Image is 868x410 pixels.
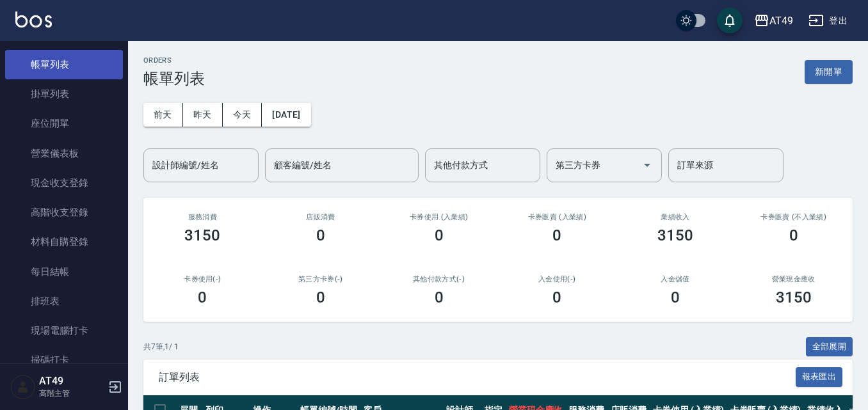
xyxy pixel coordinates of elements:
[552,226,561,244] h3: 0
[277,275,365,283] h2: 第三方卡券(-)
[159,213,246,221] h3: 服務消費
[143,341,179,352] p: 共 7 筆, 1 / 1
[395,213,483,221] h2: 卡券使用 (入業績)
[198,288,207,306] h3: 0
[805,65,853,77] a: 新開單
[143,103,183,127] button: 前天
[637,155,657,175] button: Open
[10,374,36,400] img: Person
[671,288,680,306] h3: 0
[803,9,853,33] button: 登出
[5,50,123,79] a: 帳單列表
[159,275,246,283] h2: 卡券使用(-)
[435,288,444,306] h3: 0
[435,226,444,244] h3: 0
[5,345,123,375] a: 掃碼打卡
[805,60,853,84] button: 新開單
[5,227,123,256] a: 材料自購登錄
[159,371,796,384] span: 訂單列表
[657,226,693,244] h3: 3150
[183,103,223,127] button: 昨天
[5,287,123,316] a: 排班表
[39,388,104,399] p: 高階主管
[796,367,843,387] button: 報表匯出
[5,316,123,345] a: 現場電腦打卡
[750,275,837,283] h2: 營業現金應收
[717,8,743,33] button: save
[143,56,205,65] h2: ORDERS
[749,8,798,34] button: AT49
[316,226,325,244] h3: 0
[5,168,123,198] a: 現金收支登錄
[5,198,123,227] a: 高階收支登錄
[5,79,123,109] a: 掛單列表
[750,213,837,221] h2: 卡券販賣 (不入業績)
[15,12,52,28] img: Logo
[5,139,123,168] a: 營業儀表板
[769,13,793,29] div: AT49
[223,103,262,127] button: 今天
[277,213,365,221] h2: 店販消費
[552,288,561,306] h3: 0
[5,109,123,138] a: 座位開單
[513,275,601,283] h2: 入金使用(-)
[806,337,853,357] button: 全部展開
[632,275,719,283] h2: 入金儲值
[632,213,719,221] h2: 業績收入
[262,103,310,127] button: [DATE]
[5,257,123,287] a: 每日結帳
[39,375,104,388] h5: AT49
[513,213,601,221] h2: 卡券販賣 (入業績)
[395,275,483,283] h2: 其他付款方式(-)
[316,288,325,306] h3: 0
[796,370,843,382] a: 報表匯出
[184,226,220,244] h3: 3150
[776,288,812,306] h3: 3150
[143,70,205,88] h3: 帳單列表
[789,226,798,244] h3: 0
